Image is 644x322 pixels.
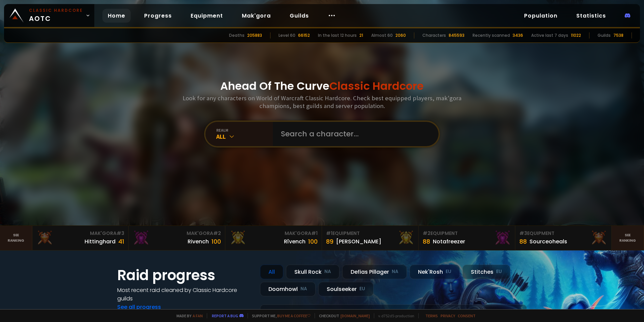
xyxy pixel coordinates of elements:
div: [PERSON_NAME] [336,237,381,246]
div: 100 [212,237,221,246]
a: Mak'gora [236,9,276,23]
div: realm [216,128,273,133]
small: Classic Hardcore [29,7,83,14]
a: Home [102,9,131,23]
div: Mak'Gora [36,230,125,237]
span: Support me, [248,313,311,318]
small: NA [392,268,398,275]
span: Classic Hardcore [329,78,424,93]
div: Characters [422,32,446,38]
div: Soulseeker [318,282,374,296]
div: Defias Pillager [342,265,407,279]
div: 845593 [449,32,464,38]
a: Statistics [571,9,611,23]
div: All [216,133,273,140]
a: #2Equipment88Notafreezer [419,226,515,250]
div: Deaths [229,32,245,38]
div: 41 [118,237,124,246]
a: [DOMAIN_NAME] [341,313,370,318]
a: Mak'Gora#2Rivench100 [129,226,225,250]
input: Search a character... [277,122,430,146]
small: NA [324,268,331,275]
div: Doomhowl [260,282,316,296]
a: Mak'Gora#1Rîvench100 [225,226,322,250]
a: Consent [458,313,476,318]
h4: Most recent raid cleaned by Classic Hardcore guilds [117,286,252,303]
div: Mak'Gora [133,230,221,237]
a: Privacy [441,313,455,318]
a: Buy me a coffee [277,313,311,318]
h1: Ahead Of The Curve [220,78,424,94]
div: Hittinghard [85,237,116,246]
div: Guilds [598,32,611,38]
div: Nek'Rosh [410,265,460,279]
div: 88 [423,237,430,246]
div: 100 [308,237,318,246]
div: 11022 [571,32,581,38]
a: Population [519,9,563,23]
div: Equipment [326,230,414,237]
div: 205883 [247,32,262,38]
div: Sourceoheals [529,237,567,246]
div: 3436 [513,32,523,38]
div: Mak'Gora [229,230,318,237]
a: #1Equipment89[PERSON_NAME] [322,226,419,250]
div: 88 [519,237,527,246]
a: Seeranking [612,226,644,250]
small: NA [300,286,307,292]
div: Level 60 [279,32,295,38]
span: AOTC [29,7,83,24]
a: Progress [139,9,177,23]
div: Recently scanned [473,32,510,38]
div: Rîvench [284,237,305,246]
div: Equipment [519,230,608,237]
div: Equipment [423,230,511,237]
span: # 3 [519,230,527,237]
small: EU [359,286,365,292]
a: See all progress [117,303,161,311]
div: 7538 [613,32,623,38]
a: Guilds [284,9,314,23]
a: a fan [193,313,203,318]
div: Almost 60 [371,32,393,38]
div: 89 [326,237,333,246]
span: # 3 [117,230,124,237]
span: # 1 [326,230,332,237]
a: #3Equipment88Sourceoheals [515,226,612,250]
div: 2060 [395,32,406,38]
div: 66152 [298,32,310,38]
a: Mak'Gora#3Hittinghard41 [32,226,129,250]
small: EU [496,268,502,275]
div: Stitches [462,265,510,279]
span: Made by [172,313,203,318]
div: Skull Rock [286,265,340,279]
span: v. d752d5 - production [374,313,414,318]
span: Checkout [315,313,370,318]
a: Classic HardcoreAOTC [4,4,94,27]
div: All [260,265,283,279]
div: 21 [359,32,363,38]
h3: Look for any characters on World of Warcraft Classic Hardcore. Check best equipped players, mak'g... [180,94,464,110]
div: In the last 12 hours [318,32,357,38]
div: Notafreezer [433,237,465,246]
h1: Raid progress [117,265,252,286]
a: Terms [425,313,438,318]
span: # 2 [213,230,221,237]
span: # 1 [311,230,318,237]
a: Equipment [185,9,228,23]
small: EU [446,268,451,275]
div: Rivench [188,237,209,246]
div: Active last 7 days [531,32,568,38]
span: # 2 [423,230,430,237]
a: Report a bug [212,313,238,318]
